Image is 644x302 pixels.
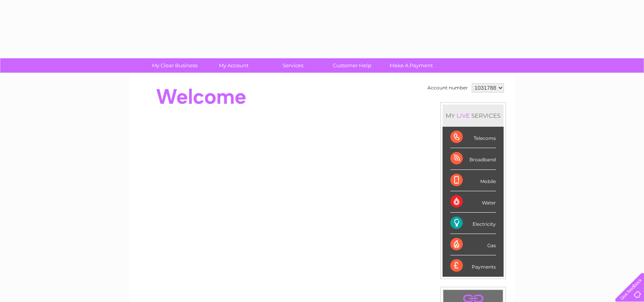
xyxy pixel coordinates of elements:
div: Electricity [450,213,496,234]
div: Water [450,191,496,213]
td: Account number [425,81,470,94]
div: Telecoms [450,127,496,148]
div: MY SERVICES [443,105,504,127]
a: Services [261,58,325,73]
a: Make A Payment [379,58,443,73]
div: Payments [450,255,496,276]
div: LIVE [455,112,471,119]
a: Customer Help [320,58,384,73]
div: Gas [450,234,496,255]
div: Broadband [450,148,496,169]
a: My Account [202,58,266,73]
div: Mobile [450,170,496,191]
a: My Clear Business [143,58,207,73]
